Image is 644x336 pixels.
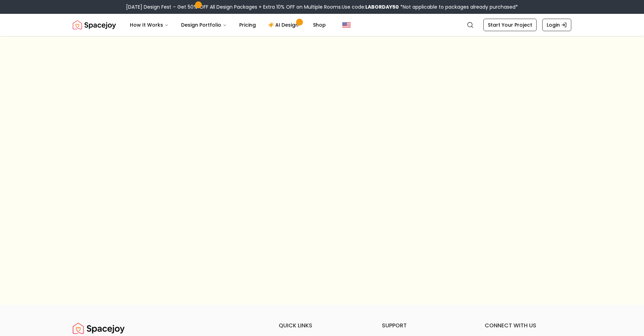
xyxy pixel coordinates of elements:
[73,18,116,32] img: Spacejoy Logo
[307,18,331,32] a: Shop
[234,18,261,32] a: Pricing
[542,19,571,31] a: Login
[73,321,125,335] a: Spacejoy
[483,19,537,31] a: Start Your Project
[176,18,232,32] button: Design Portfolio
[342,21,351,29] img: United States
[124,18,174,32] button: How It Works
[365,3,399,10] b: LABORDAY50
[73,321,125,335] img: Spacejoy Logo
[342,3,399,10] span: Use code:
[126,3,518,10] div: [DATE] Design Fest – Get 50% OFF All Design Packages + Extra 10% OFF on Multiple Rooms.
[279,321,365,330] h6: quick links
[73,18,116,32] a: Spacejoy
[124,18,331,32] nav: Main
[399,3,518,10] span: *Not applicable to packages already purchased*
[73,14,571,36] nav: Global
[485,321,571,330] h6: connect with us
[382,321,468,330] h6: support
[263,18,306,32] a: AI Design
